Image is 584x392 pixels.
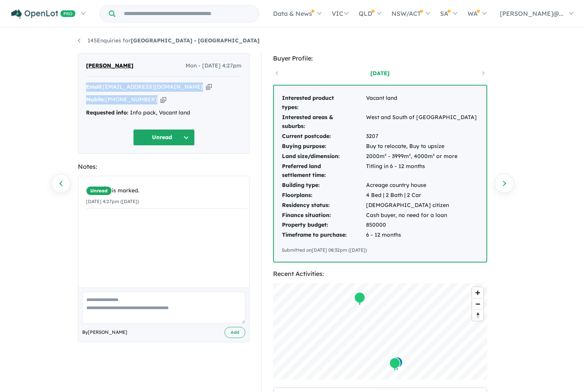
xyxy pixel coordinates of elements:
[366,151,477,162] td: 2000m² - 3999m², 4000m² or more
[282,190,366,200] td: Floorplans:
[366,162,477,181] td: Titling in 6 - 12 months
[78,37,260,44] a: 145Enquiries for[GEOGRAPHIC_DATA] - [GEOGRAPHIC_DATA]
[366,113,477,132] td: West and South of [GEOGRAPHIC_DATA]
[282,246,479,254] div: Submitted on [DATE] 08:32pm ([DATE])
[186,61,241,71] span: Mon - [DATE] 4:27pm
[86,83,103,90] strong: Email:
[78,162,250,172] div: Notes:
[273,283,487,380] canvas: Map
[366,230,477,240] td: 6 - 12 months
[224,327,245,338] button: Add
[472,299,483,310] span: Zoom out
[500,10,564,17] span: [PERSON_NAME]@...
[354,292,366,306] div: Map marker
[131,37,260,44] strong: [GEOGRAPHIC_DATA] - [GEOGRAPHIC_DATA]
[273,269,487,279] div: Recent Activities:
[282,162,366,181] td: Preferred land settlement time:
[282,210,366,220] td: Finance situation:
[117,5,257,22] input: Try estate name, suburb, builder or developer
[366,180,477,190] td: Acreage country house
[392,357,403,371] div: Map marker
[86,108,241,118] div: Info pack, Vacant land
[282,200,366,210] td: Residency status:
[86,61,133,71] span: [PERSON_NAME]
[366,141,477,151] td: Buy to relocate, Buy to upsize
[366,220,477,230] td: 850000
[273,53,487,64] div: Buyer Profile:
[86,199,139,204] small: [DATE] 4:27pm ([DATE])
[389,357,401,372] div: Map marker
[282,93,366,113] td: Interested product types:
[390,357,401,372] div: Map marker
[393,349,405,363] div: Map marker
[347,69,413,77] a: [DATE]
[133,129,195,146] button: Unread
[282,151,366,162] td: Land size/dimension:
[282,131,366,141] td: Current postcode:
[282,113,366,132] td: Interested areas & suburbs:
[105,96,157,103] a: [PHONE_NUMBER]
[86,109,128,116] strong: Requested info:
[282,230,366,240] td: Timeframe to purchase:
[282,180,366,190] td: Building type:
[82,328,127,336] span: By [PERSON_NAME]
[86,186,112,195] span: Unread
[366,210,477,220] td: Cash buyer, no need for a loan
[472,310,483,321] button: Reset bearing to north
[366,93,477,113] td: Vacant land
[103,83,203,90] a: [EMAIL_ADDRESS][DOMAIN_NAME]
[11,9,76,19] img: Openlot PRO Logo White
[472,298,483,310] button: Zoom out
[86,186,247,195] div: is marked.
[472,287,483,298] button: Zoom in
[282,220,366,230] td: Property budget:
[366,131,477,141] td: 3207
[282,141,366,151] td: Buying purpose:
[366,190,477,200] td: 4 Bed | 2 Bath | 2 Car
[78,36,506,45] nav: breadcrumb
[366,200,477,210] td: [DEMOGRAPHIC_DATA] citizen
[160,96,166,104] button: Copy
[206,83,212,91] button: Copy
[86,96,105,103] strong: Mobile:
